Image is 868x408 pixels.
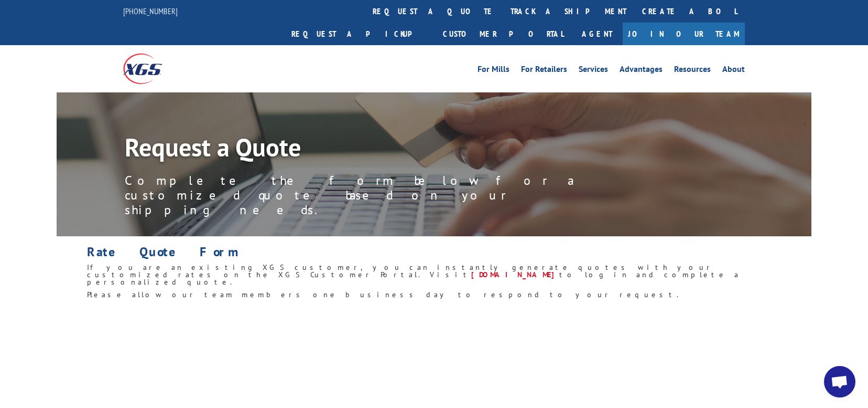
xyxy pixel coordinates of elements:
h1: Request a Quote [125,134,596,165]
a: Customer Portal [435,23,571,45]
a: Open chat [824,366,855,397]
a: [PHONE_NUMBER] [123,6,178,16]
p: Complete the form below for a customized quote based on your shipping needs. [125,173,596,217]
a: [DOMAIN_NAME] [471,270,559,279]
span: to log in and complete a personalized quote. [87,270,740,287]
a: Agent [571,23,623,45]
a: Join Our Team [623,23,745,45]
h6: Please allow our team members one business day to respond to your request. [87,291,782,304]
a: Advantages [620,65,663,77]
a: For Retailers [521,65,567,77]
a: Services [579,65,608,77]
span: If you are an existing XGS customer, you can instantly generate quotes with your customized rates... [87,263,714,279]
a: Request a pickup [284,23,435,45]
a: About [722,65,745,77]
h1: Rate Quote Form [87,246,782,264]
a: Resources [674,65,711,77]
a: For Mills [478,65,509,77]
